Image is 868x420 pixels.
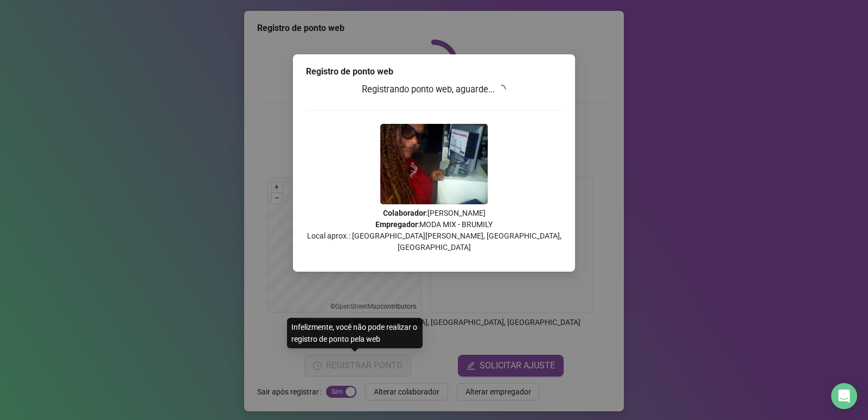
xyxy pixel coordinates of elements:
[831,383,857,409] div: Open Intercom Messenger
[306,83,562,97] h3: Registrando ponto web, aguarde...
[306,208,562,253] p: : [PERSON_NAME] : MODA MIX - BRUMILY Local aprox.: [GEOGRAPHIC_DATA][PERSON_NAME], [GEOGRAPHIC_DA...
[380,124,488,204] img: Z
[375,220,418,229] strong: Empregador
[496,84,507,94] span: loading
[287,318,423,348] div: Infelizmente, você não pode realizar o registro de ponto pela web
[306,65,562,78] div: Registro de ponto web
[383,209,426,217] strong: Colaborador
